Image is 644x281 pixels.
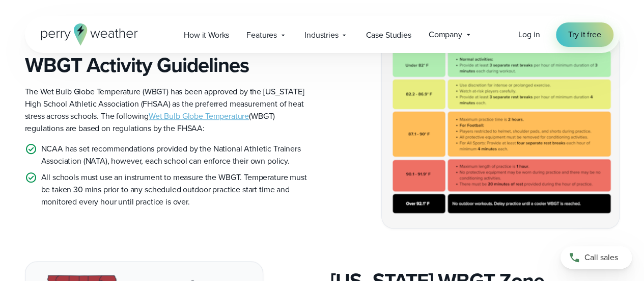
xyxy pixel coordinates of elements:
[175,24,238,45] a: How it Works
[568,29,601,41] span: Try it free
[518,29,540,40] span: Log in
[518,29,540,41] a: Log in
[382,33,619,228] img: Florida FHSAA WBGT Guidelines
[41,171,314,208] p: All schools must use an instrument to measure the WBGT. Temperature must be taken 30 mins prior t...
[149,110,249,122] a: Wet Bulb Globe Temperature
[184,29,229,41] span: How it Works
[25,86,314,135] p: The Wet Bulb Globe Temperature (WBGT) has been approved by the [US_STATE] High School Athletic As...
[25,53,314,78] h3: WBGT Activity Guidelines
[357,24,419,45] a: Case Studies
[366,29,411,41] span: Case Studies
[584,251,618,264] span: Call sales
[246,29,277,41] span: Features
[429,29,462,41] span: Company
[304,29,338,41] span: Industries
[556,22,613,47] a: Try it free
[561,246,632,269] a: Call sales
[41,143,314,167] p: NCAA has set recommendations provided by the National Athletic Trainers Association (NATA), howev...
